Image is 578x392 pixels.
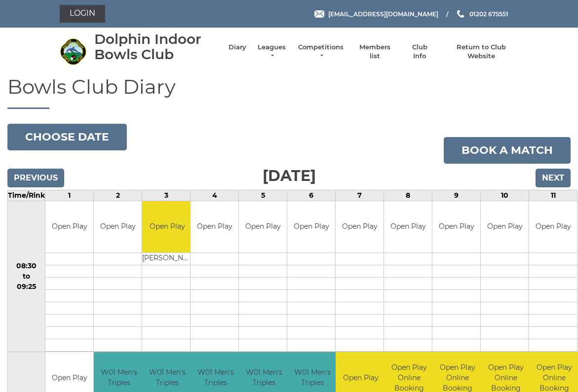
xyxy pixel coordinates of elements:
[384,201,432,253] td: Open Play
[45,190,94,201] td: 1
[481,190,529,201] td: 10
[328,10,438,17] span: [EMAIL_ADDRESS][DOMAIN_NAME]
[60,38,87,65] img: Dolphin Indoor Bowls Club
[314,10,324,18] img: Email
[456,9,508,19] a: Phone us 01202 675551
[229,43,246,52] a: Diary
[142,201,192,253] td: Open Play
[444,137,571,164] a: Book a match
[94,190,142,201] td: 2
[142,253,192,265] td: [PERSON_NAME]
[314,9,438,19] a: Email [EMAIL_ADDRESS][DOMAIN_NAME]
[405,43,434,61] a: Club Info
[444,43,518,61] a: Return to Club Website
[8,201,45,352] td: 08:30 to 09:25
[94,32,219,62] div: Dolphin Indoor Bowls Club
[529,201,577,253] td: Open Play
[7,76,571,109] h1: Bowls Club Diary
[239,201,287,253] td: Open Play
[94,201,142,253] td: Open Play
[432,201,480,253] td: Open Play
[287,201,335,253] td: Open Play
[297,43,345,61] a: Competitions
[239,190,287,201] td: 5
[384,190,432,201] td: 8
[354,43,395,61] a: Members list
[7,124,127,150] button: Choose date
[191,190,239,201] td: 4
[45,201,93,253] td: Open Play
[256,43,287,61] a: Leagues
[536,169,571,187] input: Next
[469,10,508,17] span: 01202 675551
[336,190,384,201] td: 7
[7,169,64,187] input: Previous
[481,201,529,253] td: Open Play
[457,10,464,18] img: Phone us
[529,190,578,201] td: 11
[191,201,238,253] td: Open Play
[142,190,191,201] td: 3
[287,190,336,201] td: 6
[432,190,481,201] td: 9
[60,5,105,23] a: Login
[8,190,45,201] td: Time/Rink
[336,201,384,253] td: Open Play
